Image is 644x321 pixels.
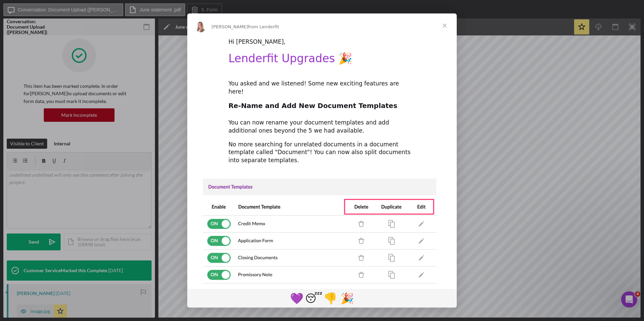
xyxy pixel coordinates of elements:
[305,290,322,306] span: sleeping reaction
[324,292,337,305] span: 👎
[228,38,416,46] div: Hi [PERSON_NAME],
[339,290,356,306] span: tada reaction
[228,52,416,70] h1: Lenderfit Upgrades 🎉
[248,24,279,29] span: from Lenderfit
[228,119,416,135] div: You can now rename your document templates and add additional ones beyond the 5 we had available.
[228,141,416,165] div: No more searching for unrelated documents in a document template called "Document"! You can now a...
[322,290,339,306] span: 1 reaction
[195,22,206,32] img: Profile image for Allison
[341,292,354,305] span: 🎉
[288,290,305,306] span: purple heart reaction
[228,80,416,96] div: You asked and we listened! Some new exciting features are here!
[290,292,303,305] span: 💜
[432,13,457,38] span: Close
[212,24,248,29] span: [PERSON_NAME]
[228,101,416,114] h2: Re-Name and Add New Document Templates
[305,292,322,305] span: 😴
